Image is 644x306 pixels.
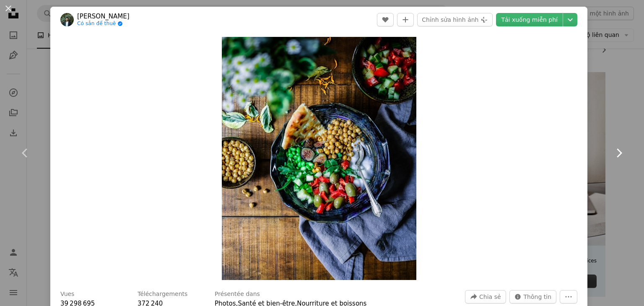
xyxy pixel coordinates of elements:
a: Có sẵn để thuê [77,21,130,27]
h3: Téléchargements [138,290,187,298]
button: Chọn kích thước tải xuống [563,13,577,26]
font: [PERSON_NAME] [77,13,130,20]
button: Thêm vào bộ sưu tập [397,13,414,26]
button: Thống kê của hình ảnh này [509,290,556,303]
a: Tải xuống miễn phí [496,13,563,26]
img: Truy cập hồ sơ của Odiseo Castrejon [60,13,74,26]
img: thìa bạc trên bát gốm đen đựng rau [222,37,416,280]
button: Tôi thích [377,13,394,26]
font: Có sẵn để thuê [77,21,116,26]
button: Chỉnh sửa hình ảnh [417,13,493,26]
h3: Présentée dans [215,290,260,298]
font: Tải xuống miễn phí [501,16,558,23]
a: Tiếp theo [594,113,644,193]
a: [PERSON_NAME] [77,12,130,21]
button: Chia sẻ hình ảnh này [465,290,506,303]
font: Chia sẻ [479,293,501,300]
button: Thêm hành động [560,290,577,303]
font: Chỉnh sửa hình ảnh [422,16,478,23]
h3: Vues [60,290,74,298]
button: Phóng to hình ảnh này [222,37,416,280]
font: Thông tin [524,293,551,300]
